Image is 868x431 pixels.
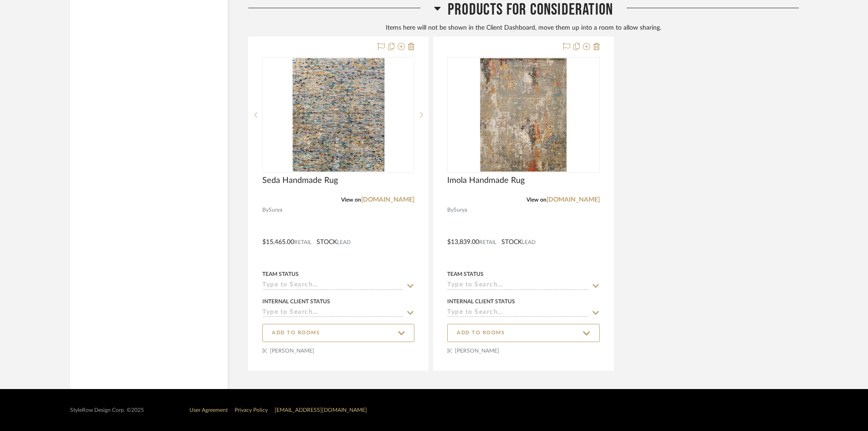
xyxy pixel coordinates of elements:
[262,324,414,342] button: ADD TO ROOMS
[292,58,385,172] img: Seda Handmade Rug
[546,197,600,203] a: [DOMAIN_NAME]
[269,206,282,214] span: Surya
[70,407,144,414] div: StyleRow Design Corp. ©2025
[447,281,588,290] input: Type to Search…
[341,197,361,203] span: View on
[262,281,403,290] input: Type to Search…
[480,58,567,172] img: Imola Handmade Rug
[272,329,320,337] span: ADD TO ROOMS
[248,23,799,33] div: Items here will not be shown in the Client Dashboard, move them up into a room to allow sharing.
[526,197,546,203] span: View on
[235,407,268,413] a: Privacy Policy
[275,407,367,413] a: [EMAIL_ADDRESS][DOMAIN_NAME]
[447,270,484,278] div: Team Status
[361,197,414,203] a: [DOMAIN_NAME]
[447,206,454,214] span: By
[447,297,515,306] div: Internal Client Status
[447,309,588,317] input: Type to Search…
[454,206,467,214] span: Surya
[262,176,338,186] span: Seda Handmade Rug
[447,324,599,342] button: ADD TO ROOMS
[457,329,505,337] span: ADD TO ROOMS
[447,176,525,186] span: Imola Handmade Rug
[262,270,299,278] div: Team Status
[262,297,330,306] div: Internal Client Status
[262,309,403,317] input: Type to Search…
[262,206,269,214] span: By
[189,407,228,413] a: User Agreement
